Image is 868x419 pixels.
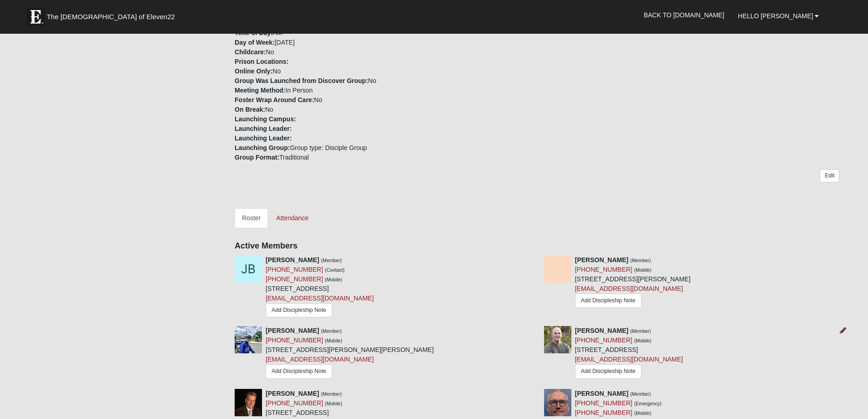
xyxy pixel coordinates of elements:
strong: [PERSON_NAME] [266,256,319,264]
strong: [PERSON_NAME] [575,256,628,264]
a: Add Discipleship Note [266,364,332,378]
a: [PHONE_NUMBER] [575,399,632,407]
small: (Member) [321,258,342,263]
a: [PHONE_NUMBER] [266,336,323,344]
a: Add Discipleship Note [575,364,642,378]
div: [STREET_ADDRESS] [266,255,374,320]
a: [EMAIL_ADDRESS][DOMAIN_NAME] [266,295,374,302]
strong: Launching Group: [235,144,290,151]
small: (Member) [321,328,342,334]
img: Eleven22 logo [26,8,45,26]
a: [EMAIL_ADDRESS][DOMAIN_NAME] [575,356,683,363]
a: Back to [DOMAIN_NAME] [637,4,731,26]
span: Hello [PERSON_NAME] [738,12,813,20]
strong: Foster Wrap Around Care: [235,96,314,103]
strong: Launching Campus: [235,115,296,123]
div: [STREET_ADDRESS][PERSON_NAME][PERSON_NAME] [266,326,434,382]
small: (Contact) [325,267,344,273]
small: (Emergency) [634,401,662,406]
a: [EMAIL_ADDRESS][DOMAIN_NAME] [266,356,374,363]
strong: Group Format: [235,154,279,161]
a: [EMAIL_ADDRESS][DOMAIN_NAME] [575,285,683,292]
strong: On Break: [235,106,265,113]
h4: Active Members [235,241,839,251]
strong: Prison Locations: [235,58,288,65]
small: (Member) [630,328,651,334]
a: Hello [PERSON_NAME] [731,5,826,27]
strong: Childcare: [235,48,266,56]
a: The [DEMOGRAPHIC_DATA] of Eleven22 [22,3,204,26]
a: Add Discipleship Note [266,303,332,317]
a: Attendance [269,208,316,228]
a: [PHONE_NUMBER] [266,266,323,273]
a: [PHONE_NUMBER] [575,266,632,273]
div: [STREET_ADDRESS][PERSON_NAME] [575,255,691,310]
small: (Mobile) [325,277,342,282]
a: Edit [820,169,839,182]
small: (Member) [630,391,651,397]
small: (Mobile) [634,267,652,273]
strong: Launching Leader: [235,134,292,142]
strong: Launching Leader: [235,125,292,132]
a: [PHONE_NUMBER] [266,399,323,407]
small: (Mobile) [325,338,342,343]
a: Add Discipleship Note [575,294,642,308]
a: Roster [235,208,268,228]
a: [PHONE_NUMBER] [266,275,323,283]
a: [PHONE_NUMBER] [575,336,632,344]
strong: Online Only: [235,67,272,75]
span: The [DEMOGRAPHIC_DATA] of Eleven22 [47,12,175,21]
small: (Member) [321,391,342,397]
strong: Group Was Launched from Discover Group: [235,77,368,84]
small: (Member) [630,258,651,263]
strong: Day of Week: [235,39,275,46]
strong: [PERSON_NAME] [575,327,628,334]
small: (Mobile) [634,338,652,343]
strong: Meeting Method: [235,87,285,94]
div: [STREET_ADDRESS] [575,326,683,381]
strong: [PERSON_NAME] [575,390,628,397]
strong: [PERSON_NAME] [266,390,319,397]
small: (Mobile) [325,401,342,406]
strong: [PERSON_NAME] [266,327,319,334]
